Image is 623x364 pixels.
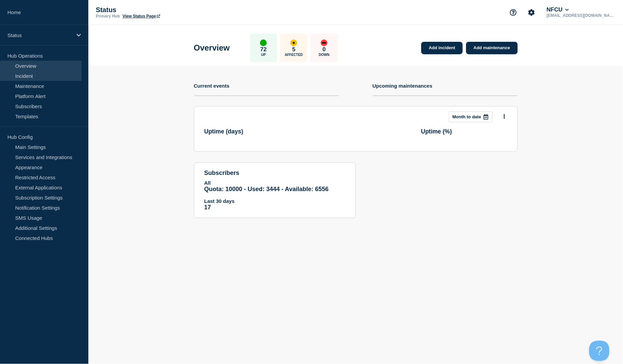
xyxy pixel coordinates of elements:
[589,341,610,361] iframe: Help Scout Beacon - Open
[204,204,345,211] p: 17
[525,5,539,20] button: Account settings
[194,83,230,89] h4: Current events
[204,180,345,186] p: All
[260,39,267,46] div: up
[466,42,517,54] a: Add maintenance
[453,114,481,119] p: Month to date
[506,5,520,20] button: Support
[545,13,616,18] p: [EMAIL_ADDRESS][DOMAIN_NAME]
[292,46,295,53] p: 5
[260,46,267,53] p: 72
[204,186,329,192] span: Quota: 10000 - Used: 3444 - Available: 6556
[204,128,244,135] h3: Uptime ( days )
[421,42,463,54] a: Add incident
[96,14,120,19] p: Primary Hub
[285,53,303,57] p: Affected
[290,39,297,46] div: affected
[373,83,433,89] h4: Upcoming maintenances
[545,6,570,13] button: NFCU
[194,43,230,53] h1: Overview
[319,53,330,57] p: Down
[204,198,345,204] p: Last 30 days
[261,53,266,57] p: Up
[449,112,492,122] button: Month to date
[321,39,328,46] div: down
[96,6,231,14] p: Status
[122,14,160,19] a: View Status Page
[7,32,72,38] p: Status
[421,128,452,135] h3: Uptime ( % )
[204,170,345,177] h4: subscribers
[323,46,326,53] p: 0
